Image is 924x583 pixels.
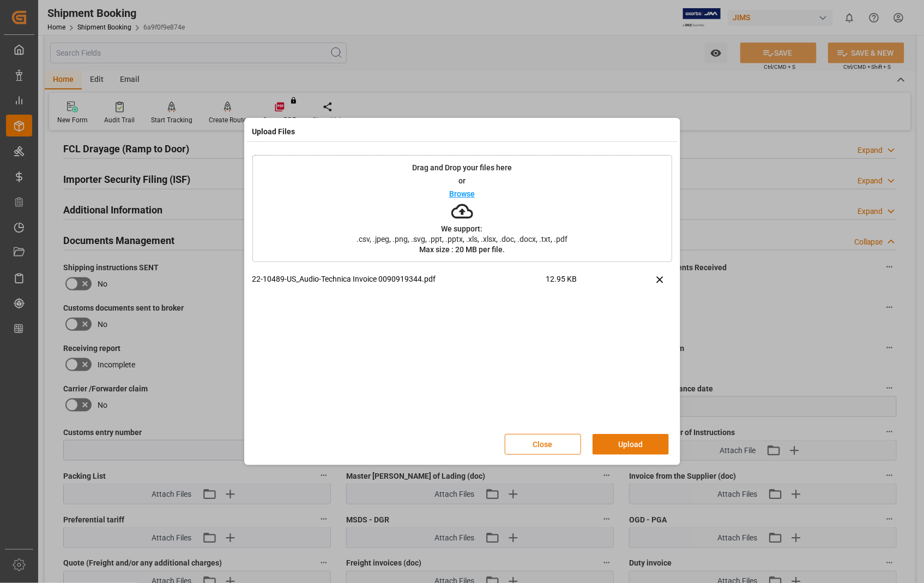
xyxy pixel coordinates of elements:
div: Drag and Drop your files hereorBrowseWe support:.csv, .jpeg, .png, .svg, .ppt, .pptx, .xls, .xlsx... [252,155,672,262]
p: 22-10489-US_Audio-Technica Invoice 0090919344.pdf [252,273,546,285]
button: Upload [593,434,669,455]
span: 12.95 KB [546,273,620,293]
span: .csv, .jpeg, .png, .svg, .ppt, .pptx, .xls, .xlsx, .doc, .docx, .txt, .pdf [349,235,575,243]
p: We support: [442,225,483,233]
p: or [458,177,466,185]
button: Close [505,434,581,455]
p: Max size : 20 MB per file. [419,246,505,253]
h4: Upload Files [252,126,295,138]
p: Drag and Drop your files here [412,164,512,171]
p: Browse [449,190,475,198]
